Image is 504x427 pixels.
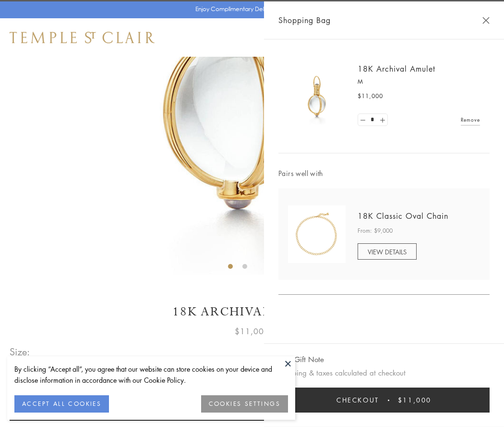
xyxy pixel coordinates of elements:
[278,14,331,26] span: Shopping Bag
[14,395,109,413] button: ACCEPT ALL COOKIES
[358,91,383,101] span: $11,000
[14,364,288,386] div: By clicking “Accept all”, you agree that our website can store cookies on your device and disclos...
[358,77,480,87] p: M
[482,17,490,24] button: Close Shopping Bag
[288,205,346,263] img: N88865-OV18
[201,395,288,413] button: COOKIES SETTINGS
[461,114,480,125] a: Remove
[10,32,155,43] img: Temple St. Clair
[358,114,368,126] a: Set quantity to 0
[358,226,393,236] span: From: $9,000
[235,325,269,338] span: $11,000
[368,247,407,256] span: VIEW DETAILS
[377,114,387,126] a: Set quantity to 2
[278,168,490,179] span: Pairs well with
[358,243,417,260] a: VIEW DETAILS
[10,344,31,360] span: Size:
[195,4,304,14] p: Enjoy Complimentary Delivery & Returns
[278,388,490,413] button: Checkout $11,000
[358,63,435,74] a: 18K Archival Amulet
[10,303,494,320] h1: 18K Archival Amulet
[336,395,379,405] span: Checkout
[278,367,490,379] p: Shipping & taxes calculated at checkout
[288,67,346,125] img: 18K Archival Amulet
[278,353,324,365] button: Add Gift Note
[358,211,448,221] a: 18K Classic Oval Chain
[398,395,432,405] span: $11,000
